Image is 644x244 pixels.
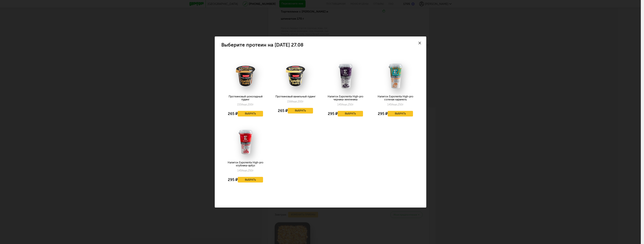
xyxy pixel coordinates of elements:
div: 145 250 [337,103,354,106]
span: г [402,103,404,106]
img: big_iorDPAp9Q5if5JXN.png [378,63,413,89]
span: г [303,100,304,103]
span: г [253,169,254,172]
button: Выбрать [388,111,413,116]
div: 155 200 [237,103,254,106]
div: 295 ₽ [228,176,238,183]
div: Протеиновый шоколадный пудинг [225,95,266,101]
button: Выбрать [238,177,263,182]
span: г [253,103,254,106]
div: 265 ₽ [228,110,238,117]
img: big_FLY6okO8g9YZ1O8O.png [328,63,363,89]
div: Напиток Exponenta High-pro соленая карамель [375,95,416,101]
div: 156 200 [287,100,304,103]
button: Выбрать [338,111,363,116]
div: 295 ₽ [328,110,338,117]
h4: Выберите протеин на [DATE] 27.08 [221,43,303,47]
span: г [353,103,354,106]
img: big_OteDYDjYEwyPShnj.png [228,63,263,89]
div: 145 250 [237,169,254,172]
span: Ккал, [342,103,348,106]
div: 145 250 [387,103,404,106]
div: 295 ₽ [378,110,388,117]
span: Ккал, [392,103,398,106]
img: big_9Des9tyDGrleUSTP.png [228,129,263,155]
span: Ккал, [241,103,248,106]
div: 265 ₽ [278,107,288,114]
img: big_Jxl84TDBttAzs9qX.png [278,63,313,89]
div: Напиток Exponenta High-pro черника-земляника [325,95,366,101]
span: Ккал, [291,100,298,103]
button: Выбрать [288,108,313,113]
div: Протеиновый ванильный пудинг [275,95,316,98]
span: Ккал, [242,169,248,172]
div: Напиток Exponenta High-pro клубника-арбуз [225,161,266,167]
button: Выбрать [238,111,263,116]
